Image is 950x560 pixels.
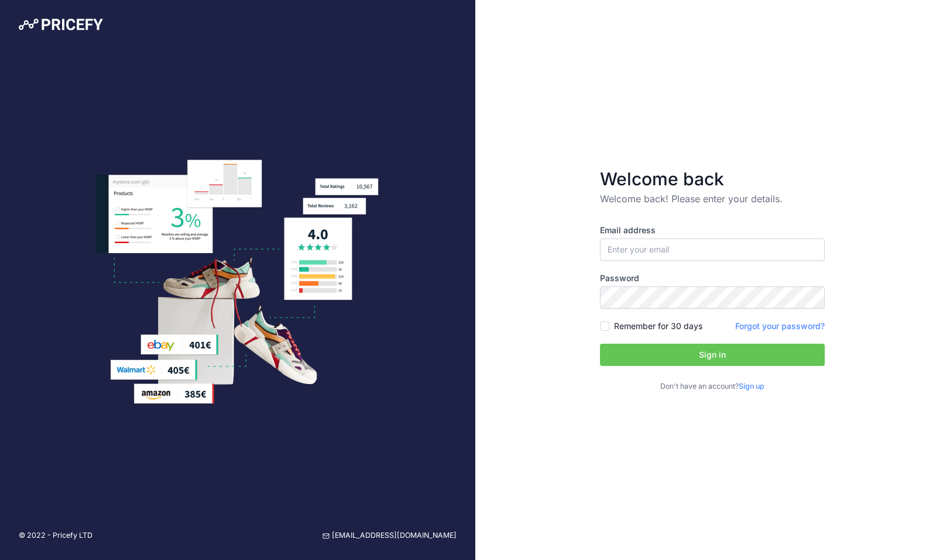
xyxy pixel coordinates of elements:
[600,272,825,284] label: Password
[600,192,825,206] p: Welcome back! Please enter your details.
[600,168,825,189] h3: Welcome back
[600,238,825,261] input: Enter your email
[323,530,457,541] a: [EMAIL_ADDRESS][DOMAIN_NAME]
[614,320,702,332] label: Remember for 30 days
[600,381,825,392] p: Don't have an account?
[600,224,825,236] label: Email address
[600,344,825,366] button: Sign in
[735,321,825,331] a: Forgot your password?
[19,530,92,541] p: © 2022 - Pricefy LTD
[19,19,103,30] img: Pricefy
[739,382,764,390] a: Sign up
